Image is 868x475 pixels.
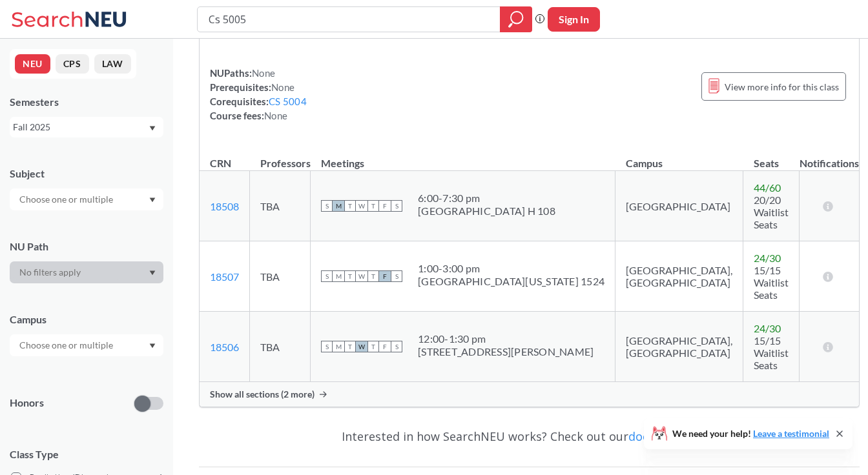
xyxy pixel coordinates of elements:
[149,270,156,276] svg: Dropdown arrow
[356,200,367,212] span: W
[15,54,50,74] button: NEU
[418,192,555,205] div: 6:00 - 7:30 pm
[252,67,275,79] span: None
[250,312,311,382] td: TBA
[356,341,367,352] span: W
[94,54,131,74] button: LAW
[333,341,344,352] span: M
[367,200,379,212] span: T
[210,156,231,170] div: CRN
[508,10,524,28] svg: magnifying glass
[615,171,743,241] td: [GEOGRAPHIC_DATA]
[250,241,311,312] td: TBA
[379,341,391,352] span: F
[391,270,402,282] span: S
[754,322,781,334] span: 24 / 30
[725,79,839,95] span: View more info for this class
[367,341,379,352] span: T
[418,332,594,345] div: 12:00 - 1:30 pm
[10,117,163,137] div: Fall 2025Dropdown arrow
[391,200,402,212] span: S
[615,312,743,382] td: [GEOGRAPHIC_DATA], [GEOGRAPHIC_DATA]
[628,429,717,444] a: documentation!
[548,7,600,32] button: Sign In
[754,181,781,194] span: 44 / 60
[10,334,163,356] div: Dropdown arrow
[149,126,156,131] svg: Dropdown arrow
[207,8,491,30] input: Class, professor, course number, "phrase"
[210,200,239,212] a: 18508
[753,428,829,439] a: Leave a testimonial
[418,205,555,217] div: [GEOGRAPHIC_DATA] H 108
[210,341,239,353] a: 18506
[418,275,604,288] div: [GEOGRAPHIC_DATA][US_STATE] 1524
[379,200,391,212] span: F
[344,341,356,352] span: T
[379,270,391,282] span: F
[344,270,356,282] span: T
[149,197,156,203] svg: Dropdown arrow
[10,261,163,283] div: Dropdown arrow
[210,66,307,123] div: NUPaths: Prerequisites: Corequisites: Course fees:
[743,143,800,171] th: Seats
[10,188,163,210] div: Dropdown arrow
[10,239,163,254] div: NU Path
[672,429,829,438] span: We need your help!
[10,312,163,327] div: Campus
[344,200,356,212] span: T
[264,110,287,121] span: None
[321,270,333,282] span: S
[800,143,859,171] th: Notifications
[754,252,781,264] span: 24 / 30
[500,6,532,32] div: magnifying glass
[56,54,89,74] button: CPS
[356,270,367,282] span: W
[418,262,604,275] div: 1:00 - 3:00 pm
[271,81,294,93] span: None
[199,418,860,455] div: Interested in how SearchNEU works? Check out our
[13,120,148,134] div: Fall 2025
[210,389,315,400] span: Show all sections (2 more)
[333,270,344,282] span: M
[13,338,121,353] input: Choose one or multiple
[321,200,333,212] span: S
[333,200,344,212] span: M
[754,264,789,301] span: 15/15 Waitlist Seats
[10,95,163,109] div: Semesters
[250,171,311,241] td: TBA
[418,345,594,358] div: [STREET_ADDRESS][PERSON_NAME]
[13,192,121,207] input: Choose one or multiple
[10,167,163,181] div: Subject
[615,143,743,171] th: Campus
[391,341,402,352] span: S
[269,96,307,107] a: CS 5004
[754,194,789,230] span: 20/20 Waitlist Seats
[321,341,333,352] span: S
[200,382,859,407] div: Show all sections (2 more)
[615,241,743,312] td: [GEOGRAPHIC_DATA], [GEOGRAPHIC_DATA]
[10,447,163,461] span: Class Type
[367,270,379,282] span: T
[754,334,789,371] span: 15/15 Waitlist Seats
[10,396,44,410] p: Honors
[311,143,615,171] th: Meetings
[210,270,239,283] a: 18507
[149,343,156,349] svg: Dropdown arrow
[250,143,311,171] th: Professors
